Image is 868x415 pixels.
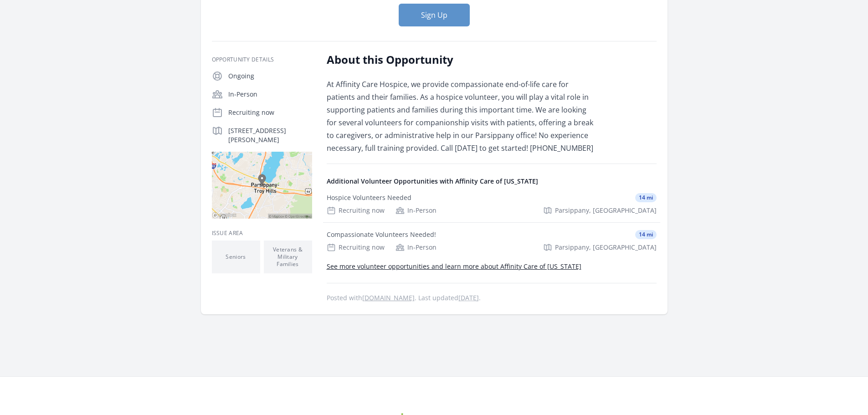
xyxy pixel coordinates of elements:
span: 14 mi [635,193,657,202]
li: Veterans & Military Families [264,241,312,273]
div: In-Person [395,206,437,215]
p: [STREET_ADDRESS][PERSON_NAME] [228,126,312,144]
div: Hospice Volunteers Needed [327,193,411,202]
span: 14 mi [635,230,657,239]
a: Hospice Volunteers Needed 14 mi Recruiting now In-Person Parsippany, [GEOGRAPHIC_DATA] [323,186,660,222]
a: See more volunteer opportunities and learn more about Affinity Care of [US_STATE] [327,262,581,271]
h3: Opportunity Details [212,56,312,63]
h2: About this Opportunity [327,52,593,67]
h4: Additional Volunteer Opportunities with Affinity Care of [US_STATE] [327,177,657,186]
p: Ongoing [228,72,312,81]
p: Posted with . Last updated . [327,294,657,302]
li: Seniors [212,241,260,273]
span: Parsippany, [GEOGRAPHIC_DATA] [555,243,657,252]
a: [DOMAIN_NAME] [362,293,415,302]
div: In-Person [395,243,437,252]
button: Sign Up [399,4,470,26]
div: Compassionate Volunteers Needed! [327,230,436,239]
p: In-Person [228,90,312,99]
p: Recruiting now [228,108,312,117]
abbr: Tue, Dec 24, 2024 3:15 PM [458,293,479,302]
div: Recruiting now [327,243,385,252]
h3: Issue area [212,230,312,237]
div: Recruiting now [327,206,385,215]
span: Parsippany, [GEOGRAPHIC_DATA] [555,206,657,215]
img: Map [212,152,312,219]
p: At Affinity Care Hospice, we provide compassionate end-of-life care for patients and their famili... [327,78,593,154]
a: Compassionate Volunteers Needed! 14 mi Recruiting now In-Person Parsippany, [GEOGRAPHIC_DATA] [323,223,660,259]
